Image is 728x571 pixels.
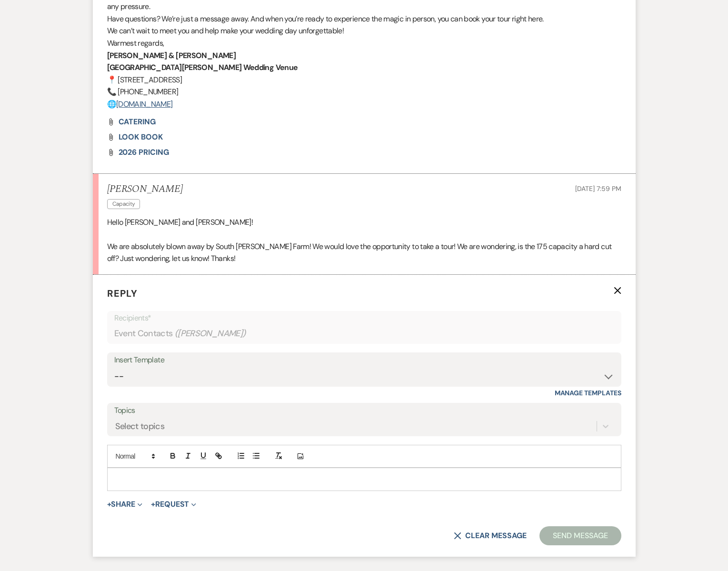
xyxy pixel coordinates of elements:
button: Share [107,501,143,508]
p: Recipients* [114,312,614,324]
span: ( [PERSON_NAME] ) [175,327,246,340]
p: We are absolutely blown away by South [PERSON_NAME] Farm! We would love the opportunity to take a... [107,240,621,265]
h5: [PERSON_NAME] [107,183,183,195]
span: CATERING [119,117,156,127]
a: 2026 PRICING [119,149,169,156]
a: [DOMAIN_NAME] [116,99,173,109]
strong: [PERSON_NAME] & [PERSON_NAME] [107,50,236,60]
a: Manage Templates [555,389,621,397]
div: Insert Template [114,353,614,367]
button: Request [151,501,196,508]
button: Send Message [539,526,621,545]
strong: [GEOGRAPHIC_DATA][PERSON_NAME] Wedding Venue [107,62,298,72]
label: Topics [114,404,614,418]
span: Capacity [107,199,140,209]
span: + [151,501,155,508]
span: LOOK BOOK [119,132,163,142]
div: Event Contacts [114,324,614,343]
p: We can’t wait to meet you and help make your wedding day unforgettable! [107,25,621,37]
span: 2026 PRICING [119,147,169,157]
span: + [107,501,111,508]
p: Warmest regards, [107,37,621,50]
a: CATERING [119,118,156,126]
span: 📞 [PHONE_NUMBER] [107,87,179,97]
p: Have questions? We’re just a message away. And when you’re ready to experience the magic in perso... [107,13,621,25]
a: LOOK BOOK [119,133,163,141]
div: Select topics [115,420,165,433]
span: 📍 [STREET_ADDRESS] [107,75,182,85]
button: Clear message [454,532,526,540]
span: [DATE] 7:59 PM [575,184,621,193]
span: 🌐 [107,99,116,109]
span: Reply [107,287,138,300]
p: Hello [PERSON_NAME] and [PERSON_NAME]! [107,216,621,229]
